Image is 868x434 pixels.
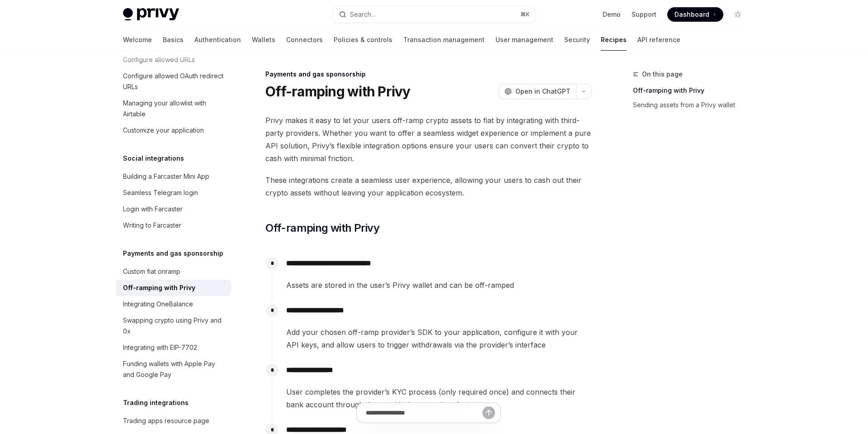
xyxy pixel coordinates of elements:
[601,29,627,51] a: Recipes
[482,406,495,419] button: Send message
[123,282,195,293] div: Off-ramping with Privy
[123,342,197,353] div: Integrating with EIP-7702
[123,358,226,380] div: Funding wallets with Apple Pay and Google Pay
[637,29,680,51] a: API reference
[123,299,193,310] div: Integrating OneBalance
[265,221,379,235] span: Off-ramping with Privy
[633,98,752,112] a: Sending assets from a Privy wallet
[286,279,591,291] span: Assets are stored in the user’s Privy wallet and can be off-ramped
[334,29,392,51] a: Policies & controls
[123,98,226,119] div: Managing your allowlist with Airtable
[123,8,179,21] img: light logo
[123,171,209,182] div: Building a Farcaster Mini App
[286,386,591,411] span: User completes the provider’s KYC process (only required once) and connects their bank account th...
[116,263,231,280] a: Custom fiat onramp
[116,95,231,122] a: Managing your allowlist with Airtable
[286,29,323,51] a: Connectors
[265,70,591,79] div: Payments and gas sponsorship
[642,69,683,80] span: On this page
[123,248,223,259] h5: Payments and gas sponsorship
[350,9,375,20] div: Search...
[123,187,198,198] div: Seamless Telegram login
[116,122,231,138] a: Customize your application
[116,168,231,185] a: Building a Farcaster Mini App
[116,339,231,356] a: Integrating with EIP-7702
[675,10,709,19] span: Dashboard
[116,312,231,339] a: Swapping crypto using Privy and 0x
[123,315,226,337] div: Swapping crypto using Privy and 0x
[163,29,184,51] a: Basics
[123,153,184,164] h5: Social integrations
[603,10,621,19] a: Demo
[116,413,231,429] a: Trading apps resource page
[116,356,231,383] a: Funding wallets with Apple Pay and Google Pay
[116,201,231,217] a: Login with Farcaster
[366,403,482,423] input: Ask a question...
[633,83,752,98] a: Off-ramping with Privy
[123,71,226,92] div: Configure allowed OAuth redirect URLs
[123,266,180,277] div: Custom fiat onramp
[116,280,231,296] a: Off-ramping with Privy
[520,11,530,18] span: ⌘ K
[265,174,591,199] span: These integrations create a seamless user experience, allowing your users to cash out their crypt...
[286,326,591,351] span: Add your chosen off-ramp provider’s SDK to your application, configure it with your API keys, and...
[265,83,410,100] h1: Off-ramping with Privy
[333,6,535,23] button: Search...⌘K
[194,29,241,51] a: Authentication
[116,296,231,312] a: Integrating OneBalance
[123,415,209,426] div: Trading apps resource page
[116,185,231,201] a: Seamless Telegram login
[123,125,204,136] div: Customize your application
[265,114,591,165] span: Privy makes it easy to let your users off-ramp crypto assets to fiat by integrating with third-pa...
[123,397,189,408] h5: Trading integrations
[403,29,485,51] a: Transaction management
[495,29,553,51] a: User management
[515,87,571,96] span: Open in ChatGPT
[116,68,231,95] a: Configure allowed OAuth redirect URLs
[116,217,231,234] a: Writing to Farcaster
[123,220,181,231] div: Writing to Farcaster
[667,7,723,22] a: Dashboard
[499,84,576,99] button: Open in ChatGPT
[252,29,275,51] a: Wallets
[123,204,183,215] div: Login with Farcaster
[731,7,745,22] button: Toggle dark mode
[564,29,590,51] a: Security
[632,10,656,19] a: Support
[123,29,152,51] a: Welcome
